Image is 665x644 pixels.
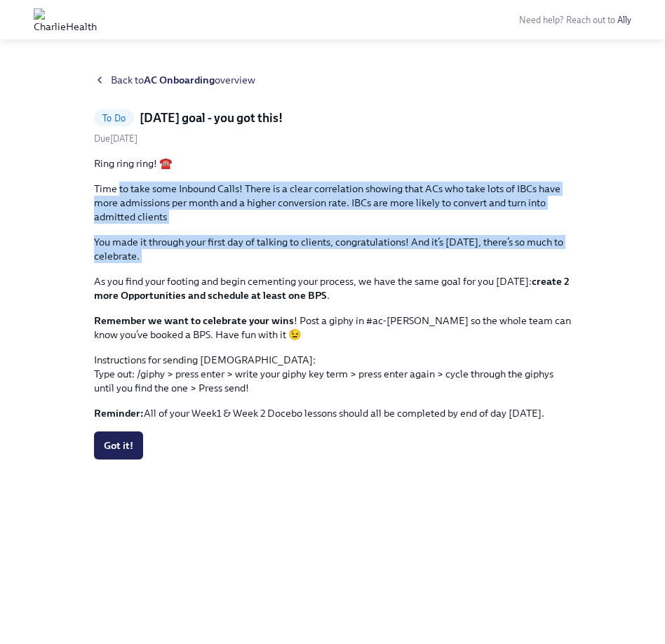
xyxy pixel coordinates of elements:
p: Instructions for sending [DEMOGRAPHIC_DATA]: Type out: /giphy > press enter > write your giphy ke... [94,353,571,395]
p: Ring ring ring! ☎️ [94,156,571,170]
h5: [DATE] goal - you got this! [140,109,283,126]
p: You made it through your first day of talking to clients, congratulations! And it’s [DATE], there... [94,235,571,263]
span: Got it! [104,438,133,452]
span: Due [DATE] [94,133,137,144]
button: Got it! [94,431,143,459]
strong: Reminder: [94,407,144,420]
span: To Do [94,113,134,123]
p: All of your Week1 & Week 2 Docebo lessons should all be completed by end of day [DATE]. [94,406,571,420]
strong: AC Onboarding [144,74,215,86]
img: CharlieHealth [34,8,97,31]
strong: Remember we want to celebrate your wins [94,314,294,327]
span: Need help? Reach out to [519,15,631,25]
a: Ally [617,15,631,25]
p: ! Post a giphy in #ac-[PERSON_NAME] so the whole team can know you’ve booked a BPS. Have fun with... [94,314,571,342]
p: Time to take some Inbound Calls! There is a clear correlation showing that ACs who take lots of I... [94,182,571,224]
p: As you find your footing and begin cementing your process, we have the same goal for you [DATE]: . [94,274,571,302]
a: Back toAC Onboardingoverview [94,73,571,87]
span: Back to overview [111,73,255,87]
